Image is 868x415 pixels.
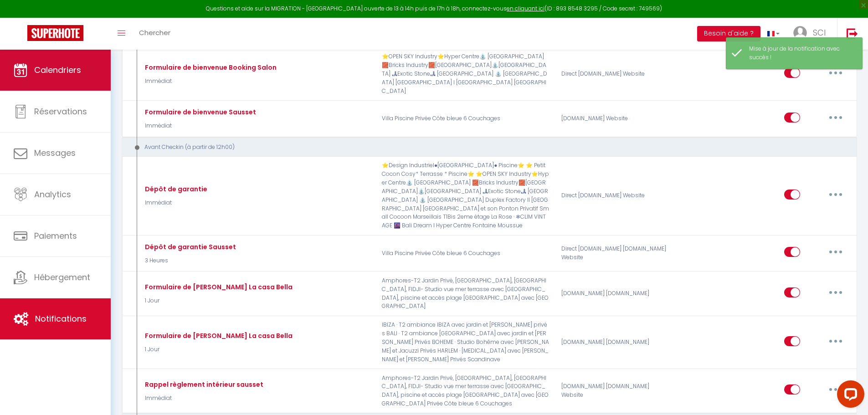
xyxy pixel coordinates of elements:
[34,230,77,241] span: Paiements
[143,77,277,86] p: Immédiat
[555,374,675,408] div: [DOMAIN_NAME] [DOMAIN_NAME] Website
[830,377,868,415] iframe: LiveChat chat widget
[697,26,760,41] button: Besoin d'aide ?
[376,52,555,95] p: ⭐OPEN SKY Industry⭐Hyper Centre⛲ [GEOGRAPHIC_DATA] 🧱Bricks Industry🧱[GEOGRAPHIC_DATA]⛲[GEOGRAPHIC...
[143,62,277,72] div: Formulaire de bienvenue Booking Salon
[786,18,837,50] a: ... SCI
[143,297,293,305] p: 1 Jour
[34,272,90,283] span: Hébergement
[376,277,555,311] p: Amphores-T2 Jardin Privé, [GEOGRAPHIC_DATA], [GEOGRAPHIC_DATA], FIDJI- Studio vue mer terrasse av...
[555,321,675,364] div: [DOMAIN_NAME] [DOMAIN_NAME]
[34,64,81,76] span: Calendriers
[139,28,170,37] span: Chercher
[376,240,555,266] p: Villa Piscine Privée Côte bleue 6 Couchages
[34,147,76,159] span: Messages
[555,106,675,132] div: [DOMAIN_NAME] Website
[555,240,675,266] div: Direct [DOMAIN_NAME] [DOMAIN_NAME] Website
[143,122,256,130] p: Immédiat
[143,379,263,389] div: Rappel règlement intérieur sausset
[749,45,853,62] div: Mise à jour de la notification avec succès !
[507,5,544,12] a: en cliquant ici
[555,277,675,311] div: [DOMAIN_NAME] [DOMAIN_NAME]
[143,199,207,207] p: Immédiat
[793,26,807,40] img: ...
[143,256,236,265] p: 3 Heures
[813,27,826,38] span: SCI
[143,331,293,341] div: Formulaire de [PERSON_NAME] La casa Bella
[143,107,256,117] div: Formulaire de bienvenue Sausset
[143,394,263,403] p: Immédiat
[555,52,675,95] div: Direct [DOMAIN_NAME] Website
[35,313,87,324] span: Notifications
[27,25,83,41] img: Super Booking
[130,143,834,152] div: Avant Checkin (à partir de 12h00)
[34,106,87,117] span: Réservations
[143,184,207,194] div: Dépôt de garantie
[143,242,236,252] div: Dépôt de garantie Sausset
[34,189,71,200] span: Analytics
[376,161,555,230] p: ⭐Design Industriel●[GEOGRAPHIC_DATA]● Piscine⭐ ⭐ Petit Cocon Cosy* Terrasse * Piscine⭐ ⭐OPEN SKY ...
[376,321,555,364] p: IBIZA · T2 ambiance IBIZA avec jardin et [PERSON_NAME] privés BALI · T2 ambiance [GEOGRAPHIC_DATA...
[847,28,858,39] img: logout
[376,374,555,408] p: Amphores-T2 Jardin Privé, [GEOGRAPHIC_DATA], [GEOGRAPHIC_DATA], FIDJI- Studio vue mer terrasse av...
[132,18,177,50] a: Chercher
[376,106,555,132] p: Villa Piscine Privée Côte bleue 6 Couchages
[143,282,293,292] div: Formulaire de [PERSON_NAME] La casa Bella
[143,345,293,354] p: 1 Jour
[555,161,675,230] div: Direct [DOMAIN_NAME] Website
